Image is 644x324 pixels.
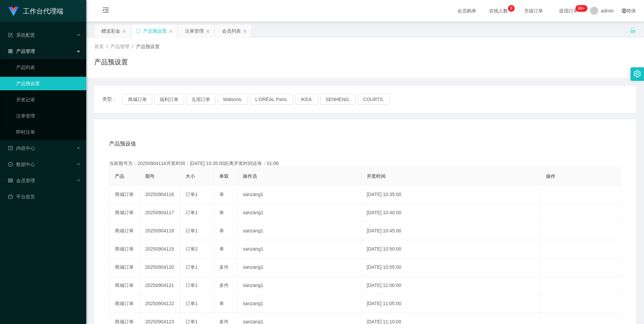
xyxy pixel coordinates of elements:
span: 产品预设值 [109,140,136,148]
td: [DATE] 11:00:00 [361,277,541,295]
i: 图标: close [122,29,126,33]
span: 单 [219,192,224,197]
span: 提现订单 [556,8,581,13]
a: 开奖记录 [16,93,81,106]
div: 当前期号为：20250904116开奖时间：[DATE] 10:35:00距离开奖时间还有：01:06 [109,160,621,167]
i: 图标: check-circle-o [8,162,13,167]
span: 充值订单 [521,8,546,13]
div: 会员列表 [222,25,241,37]
img: logo.9652507e.png [8,7,19,16]
span: 订单1 [186,192,198,197]
span: 产品管理 [110,44,129,49]
span: 订单1 [186,301,198,306]
a: 图标: dashboard平台首页 [8,190,81,203]
td: sanzang1 [237,258,361,277]
button: L'ORÉAL Paris. [250,94,293,105]
td: 20250904118 [140,222,180,240]
i: 图标: close [243,29,247,33]
span: 订单2 [186,246,198,252]
span: 订单1 [186,264,198,270]
div: 产品预设置 [143,25,167,37]
span: 订单1 [186,210,198,215]
p: 9 [510,5,513,12]
td: sanzang1 [237,222,361,240]
i: 图标: close [169,29,173,33]
span: / [132,44,133,49]
i: 图标: close [206,29,210,33]
span: 单 [219,246,224,252]
i: 图标: menu-fold [94,0,117,22]
span: 操作员 [243,173,257,179]
div: 注单管理 [185,25,204,37]
td: [DATE] 10:35:00 [361,186,541,204]
td: 20250904119 [140,240,180,258]
span: 开奖时间 [367,173,386,179]
a: 工作台代理端 [8,8,63,13]
span: 产品管理 [8,48,35,54]
button: 商城订单 [123,94,152,105]
span: 会员管理 [8,178,35,183]
span: 多件 [219,264,229,270]
span: 大小 [186,173,195,179]
td: 20250904120 [140,258,180,277]
span: / [106,44,108,49]
span: 操作 [546,173,555,179]
td: 20250904121 [140,277,180,295]
div: 赠送彩金 [101,25,120,37]
a: 注单管理 [16,109,81,123]
td: 商城订单 [109,295,140,313]
td: 商城订单 [109,258,140,277]
a: 即时注单 [16,125,81,139]
sup: 1063 [575,5,587,12]
span: 单 [219,228,224,233]
span: 订单1 [186,228,198,233]
i: 图标: global [622,8,626,13]
td: 20250904116 [140,186,180,204]
td: [DATE] 10:55:00 [361,258,541,277]
span: 产品预设置 [136,44,160,49]
td: 商城订单 [109,277,140,295]
span: 数据中心 [8,162,35,167]
span: 期号 [145,173,155,179]
button: Watsons. [218,94,248,105]
span: 单 [219,210,224,215]
td: sanzang1 [237,240,361,258]
i: 图标: appstore-o [8,49,13,54]
span: 内容中心 [8,145,35,151]
td: [DATE] 10:50:00 [361,240,541,258]
a: 产品预设置 [16,77,81,90]
i: 图标: unlock [630,27,636,33]
td: sanzang1 [237,186,361,204]
span: 首页 [94,44,104,49]
td: [DATE] 10:40:00 [361,204,541,222]
td: 商城订单 [109,240,140,258]
button: IKEA. [295,94,318,105]
button: 兑现订单 [186,94,216,105]
td: 商城订单 [109,186,140,204]
button: COURTS. [358,94,390,105]
span: 在线人数 [486,8,511,13]
i: 图标: profile [8,146,13,151]
td: sanzang1 [237,277,361,295]
td: 20250904122 [140,295,180,313]
td: 商城订单 [109,222,140,240]
button: 福利订单 [154,94,184,105]
span: 单双 [219,173,229,179]
i: 图标: table [8,178,13,183]
sup: 9 [508,5,515,12]
span: 单 [219,301,224,306]
span: 多件 [219,283,229,288]
td: 20250904117 [140,204,180,222]
td: [DATE] 11:05:00 [361,295,541,313]
span: 产品 [115,173,124,179]
td: sanzang1 [237,295,361,313]
i: 图标: setting [634,70,641,77]
h1: 产品预设置 [94,57,128,67]
span: 类型： [102,94,123,105]
td: sanzang1 [237,204,361,222]
a: 产品列表 [16,61,81,74]
span: 系统配置 [8,32,35,38]
i: 图标: sync [136,29,140,33]
span: 订单1 [186,283,198,288]
h1: 工作台代理端 [23,0,63,22]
